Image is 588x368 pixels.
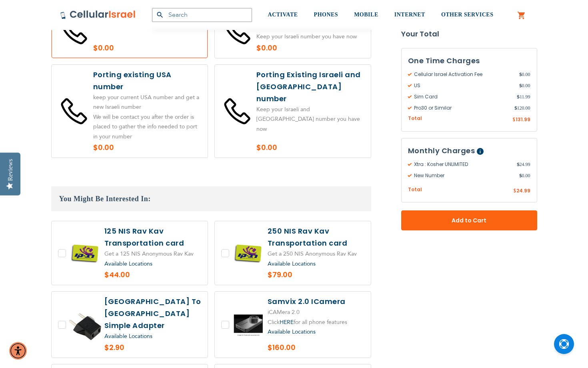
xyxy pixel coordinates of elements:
[477,148,484,155] span: Help
[408,71,519,78] span: Cellular Israel Activation Fee
[514,104,517,112] span: $
[152,8,252,22] input: Search
[408,161,517,168] span: Xtra : Kosher UNLIMITED
[268,328,316,336] a: Available Locations
[514,104,530,112] span: 120.00
[519,82,522,89] span: $
[408,55,530,67] h3: One Time Charges
[268,12,298,18] span: ACTIVATE
[104,332,152,340] a: Available Locations
[314,12,338,18] span: PHONES
[9,342,27,360] div: Accessibility Menu
[354,12,378,18] span: MOBILE
[401,28,537,40] strong: Your Total
[408,186,422,194] span: Total
[516,116,530,123] span: 131.99
[513,188,516,195] span: $
[441,12,494,18] span: OTHER SERVICES
[517,161,530,168] span: 24.99
[59,195,151,203] span: You Might Be Interested In:
[401,210,537,230] button: Add to Cart
[408,115,422,122] span: Total
[408,146,475,156] span: Monthly Charges
[268,260,316,268] a: Available Locations
[516,187,530,194] span: 24.99
[60,10,136,20] img: Cellular Israel Logo
[519,82,530,89] span: 0.00
[428,216,511,225] span: Add to Cart
[408,82,519,89] span: US
[104,260,152,268] a: Available Locations
[519,172,522,179] span: $
[519,71,522,78] span: $
[512,116,516,124] span: $
[519,71,530,78] span: 0.00
[517,93,530,100] span: 11.99
[7,159,14,181] div: Reviews
[517,93,520,100] span: $
[280,318,294,326] a: HERE
[519,172,530,179] span: 0.00
[408,172,519,179] span: New Number
[408,93,517,100] span: Sim Card
[517,161,520,168] span: $
[394,12,425,18] span: INTERNET
[408,104,514,112] span: Pro30 or Similar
